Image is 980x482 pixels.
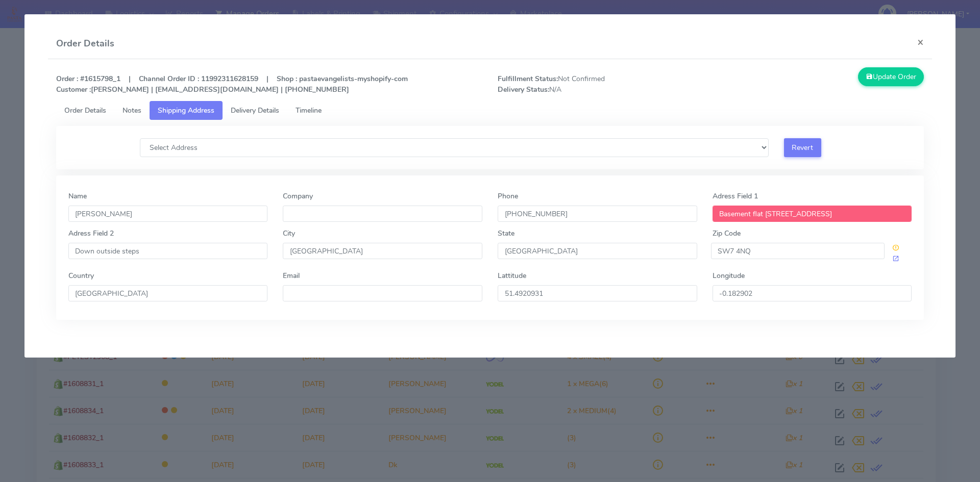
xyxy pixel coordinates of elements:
[231,106,279,115] span: Delivery Details
[68,228,114,239] label: Adress Field 2
[56,101,924,120] ul: Tabs
[64,106,106,115] span: Order Details
[68,270,94,281] label: Country
[56,74,408,94] strong: Order : #1615798_1 | Channel Order ID : 11992311628159 | Shop : pastaevangelists-myshopify-com [P...
[713,191,758,201] label: Adress Field 1
[713,228,741,239] label: Zip Code
[858,67,924,86] button: Update Order
[296,106,322,115] span: Timeline
[784,138,821,157] button: Revert
[490,73,711,95] span: Not Confirmed N/A
[498,191,518,201] label: Phone
[713,270,745,281] label: Longitude
[498,74,558,84] strong: Fulfillment Status:
[909,29,932,56] button: Close
[56,37,114,50] h4: Order Details
[122,106,141,115] span: Notes
[283,270,300,281] label: Email
[283,191,313,201] label: Company
[498,270,526,281] label: Lattitude
[158,106,214,115] span: Shipping Address
[283,228,295,239] label: City
[498,85,549,94] strong: Delivery Status:
[68,191,87,201] label: Name
[498,228,514,239] label: State
[56,85,91,94] strong: Customer :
